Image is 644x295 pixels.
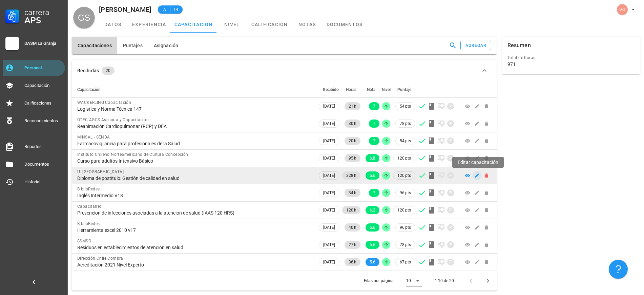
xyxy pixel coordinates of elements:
[153,43,178,48] span: Asignación
[323,189,335,197] span: [DATE]
[72,60,497,81] button: Recibidas 20
[346,87,356,92] span: Horas
[99,6,151,13] div: [PERSON_NAME]
[77,135,110,140] span: MINSAL - SENDA
[397,172,411,179] span: 120 pts
[3,174,65,190] a: Historial
[323,172,335,179] span: [DATE]
[77,204,101,209] span: Capacitanet
[370,241,375,249] span: 6.6
[323,87,339,92] span: Recibido
[77,239,91,243] span: SSMSO
[77,87,101,92] span: Capacitación
[170,16,217,33] a: capacitación
[77,244,312,251] div: Residuos en establecimientos de atención en salud
[397,207,411,214] span: 120 pts
[292,16,323,33] a: notas
[3,113,65,129] a: Reconocimientos
[24,100,62,106] div: Calificaciones
[373,119,375,128] span: 7
[400,137,411,144] span: 54 pts
[24,144,62,149] div: Reportes
[370,154,375,162] span: 6.8
[323,206,335,214] span: [DATE]
[24,8,62,16] div: Carrera
[382,87,391,92] span: Nivel
[364,271,422,291] div: Filas por página:
[373,102,375,110] span: 7
[77,141,312,147] div: Farmacovigilancia para profesionales de la Salud
[72,81,317,98] th: Capacitación
[106,67,110,75] span: 20
[123,43,143,48] span: Puntajes
[349,258,356,266] span: 36 h
[77,221,100,226] span: BiblioRedes
[77,100,131,105] span: WACKERLING Capacitación
[77,158,312,164] div: Curso para adultos Intensivo Básico
[3,139,65,155] a: Reportes
[392,81,417,98] th: Puntaje
[24,118,62,124] div: Reconocimientos
[435,278,454,284] div: 1-10 de 20
[24,65,62,71] div: Personal
[323,241,335,248] span: [DATE]
[77,67,99,74] div: Recibidas
[24,179,62,185] div: Historial
[507,54,635,61] div: Total de horas
[465,43,487,48] div: agregar
[77,43,112,48] span: Capacitaciones
[349,119,356,128] span: 30 h
[397,87,411,92] span: Puntaje
[349,223,356,232] span: 40 h
[128,16,170,33] a: experiencia
[362,81,381,98] th: Nota
[77,187,100,191] span: BiblioRedes
[381,81,392,98] th: Nivel
[323,16,367,33] a: documentos
[373,137,375,145] span: 7
[349,241,356,249] span: 27 h
[77,210,312,216] div: Prevencion de infecciones asociadas a la atencion de salud (IAAS 120 HRS)
[349,189,356,197] span: 34 h
[460,41,491,50] button: agregar
[400,103,411,110] span: 54 pts
[323,154,335,162] span: [DATE]
[346,171,356,180] span: 328 h
[373,189,375,197] span: 7
[173,6,179,13] span: 14
[370,171,375,180] span: 6.6
[400,224,411,231] span: 96 pts
[323,224,335,231] span: [DATE]
[482,275,494,287] button: Página siguiente
[349,154,356,162] span: 95 h
[370,258,375,266] span: 5.6
[77,152,188,157] span: Instituto Chileno Norteamericano de Cultura Concepción
[77,106,312,112] div: Logística y Norma Técnica 147
[349,102,356,110] span: 21 h
[148,37,184,54] button: Asignación
[162,6,167,13] span: A
[77,256,123,261] span: Dirección Chile Compra
[317,81,341,98] th: Recibido
[217,16,247,33] a: nivel
[397,155,411,162] span: 120 pts
[323,258,335,266] span: [DATE]
[77,117,149,122] span: OTEC AGCS Asesoria y Capacitación
[617,4,628,15] div: avatar
[3,156,65,172] a: Documentos
[24,83,62,88] div: Capacitación
[77,192,312,199] div: Inglés Intermedio V18
[78,7,90,29] span: GS
[507,37,531,54] div: Resumen
[24,16,62,24] div: APS
[24,162,62,167] div: Documentos
[3,95,65,111] a: Calificaciones
[323,137,335,145] span: [DATE]
[367,87,375,92] span: Nota
[346,206,356,214] span: 120 h
[323,120,335,127] span: [DATE]
[117,37,148,54] button: Puntajes
[349,137,356,145] span: 20 h
[73,7,95,29] div: avatar
[24,41,62,46] div: DASM La Granja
